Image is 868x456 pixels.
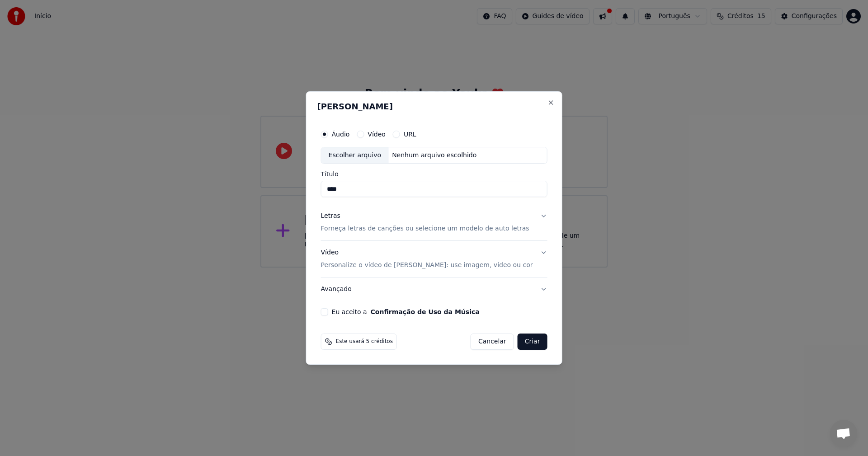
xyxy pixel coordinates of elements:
h2: [PERSON_NAME] [317,103,551,111]
p: Personalize o vídeo de [PERSON_NAME]: use imagem, vídeo ou cor [321,261,533,270]
button: Avançado [321,277,547,301]
label: Título [321,171,547,178]
button: Eu aceito a [371,309,480,315]
label: Vídeo [368,131,386,137]
label: Eu aceito a [332,309,480,315]
label: URL [404,131,416,137]
p: Forneça letras de canções ou selecione um modelo de auto letras [321,225,529,234]
button: Cancelar [471,334,514,350]
div: Letras [321,212,340,221]
div: Nenhum arquivo escolhido [388,151,480,160]
button: VídeoPersonalize o vídeo de [PERSON_NAME]: use imagem, vídeo ou cor [321,241,547,277]
span: Este usará 5 créditos [336,338,393,345]
button: Criar [518,334,547,350]
label: Áudio [332,131,350,137]
button: LetrasForneça letras de canções ou selecione um modelo de auto letras [321,205,547,241]
div: Vídeo [321,249,533,270]
div: Escolher arquivo [321,147,389,164]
